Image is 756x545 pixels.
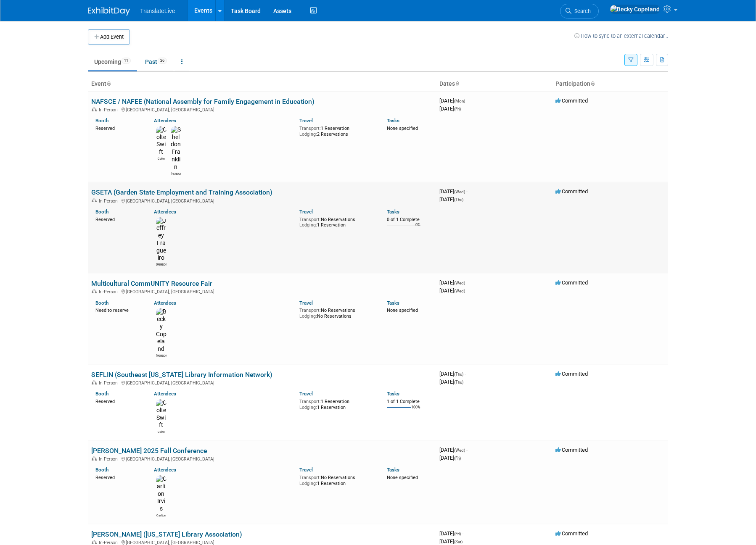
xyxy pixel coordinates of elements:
a: Attendees [154,300,176,306]
span: (Wed) [454,190,465,194]
div: Need to reserve [95,306,141,313]
span: In-Person [99,380,120,386]
span: - [466,279,468,286]
img: In-Person Event [92,289,97,293]
span: (Fri) [454,532,461,536]
span: Transport: [299,475,321,480]
a: Tasks [387,209,399,215]
span: Committed [555,188,588,195]
span: 11 [122,58,131,64]
a: Booth [95,209,108,215]
a: Sort by Participation Type [590,80,595,87]
span: [DATE] [439,188,468,195]
a: NAFSCE / NAFEE (National Assembly for Family Engagement in Education) [91,97,315,105]
img: Colte Swift [156,126,167,156]
a: Tasks [387,391,399,397]
div: [GEOGRAPHIC_DATA], [GEOGRAPHIC_DATA] [91,197,433,204]
img: In-Person Event [92,456,97,461]
span: In-Person [99,456,120,462]
div: Colte Swift [156,429,167,434]
img: Sheldon Franklin [171,126,181,171]
a: Travel [299,391,313,397]
span: (Wed) [454,448,465,453]
div: Becky Copeland [156,353,167,358]
span: (Mon) [454,99,465,103]
span: In-Person [99,289,120,295]
td: 0% [415,223,420,234]
span: [DATE] [439,455,461,461]
a: Sort by Start Date [455,80,459,87]
span: - [466,97,468,104]
a: Travel [299,300,313,306]
span: Transport: [299,308,321,313]
div: [GEOGRAPHIC_DATA], [GEOGRAPHIC_DATA] [91,455,433,462]
a: Attendees [154,118,176,124]
img: Becky Copeland [156,308,167,353]
a: Tasks [387,300,399,306]
img: In-Person Event [92,107,97,111]
span: [DATE] [439,447,468,453]
span: - [466,188,468,195]
a: Booth [95,118,108,124]
div: No Reservations No Reservations [299,306,374,319]
a: Past26 [139,54,173,70]
th: Participation [552,77,668,91]
span: - [466,447,468,453]
a: Search [560,4,599,18]
img: In-Person Event [92,198,97,203]
span: TranslateLive [140,8,175,14]
span: [DATE] [439,287,465,294]
span: [DATE] [439,97,468,104]
a: Attendees [154,391,176,397]
a: [PERSON_NAME] ([US_STATE] Library Association) [91,530,242,538]
div: 1 Reservation 2 Reservations [299,124,374,137]
span: [DATE] [439,379,463,385]
a: Attendees [154,467,176,473]
span: Committed [555,279,588,286]
span: (Wed) [454,281,465,285]
div: No Reservations 1 Reservation [299,473,374,486]
img: Colte Swift [156,399,167,429]
a: Booth [95,467,108,473]
div: Colte Swift [156,156,167,161]
span: [DATE] [439,196,463,203]
img: ExhibitDay [88,7,130,16]
span: Committed [555,447,588,453]
span: - [465,371,466,377]
span: Committed [555,371,588,377]
span: (Thu) [454,380,463,384]
div: [GEOGRAPHIC_DATA], [GEOGRAPHIC_DATA] [91,106,433,113]
a: Travel [299,209,313,215]
a: GSETA (Garden State Employment and Training Association) [91,188,272,196]
img: In-Person Event [92,380,97,384]
span: (Fri) [454,456,461,461]
a: Booth [95,391,108,397]
span: Lodging: [299,405,317,410]
div: 1 of 1 Complete [387,399,433,405]
div: Reserved [95,397,141,405]
a: Multicultural CommUNITY Resource Fair [91,279,212,287]
span: Transport: [299,399,321,404]
a: Attendees [154,209,176,215]
span: Lodging: [299,222,317,228]
a: [PERSON_NAME] 2025 Fall Conference [91,447,207,455]
button: Add Event [88,29,130,45]
span: In-Person [99,198,120,204]
div: Jeffrey Fragueiro [156,262,167,267]
a: How to sync to an external calendar... [574,33,668,39]
a: SEFLIN (Southeast [US_STATE] Library Information Network) [91,371,272,379]
span: - [462,530,463,537]
div: Reserved [95,215,141,223]
div: Carlton Irvis [156,513,167,518]
a: Travel [299,118,313,124]
img: Becky Copeland [610,5,660,14]
span: (Thu) [454,197,463,202]
img: In-Person Event [92,540,97,544]
span: None specified [387,308,418,313]
span: (Wed) [454,289,465,293]
span: In-Person [99,107,120,113]
span: [DATE] [439,371,466,377]
span: Lodging: [299,132,317,137]
div: [GEOGRAPHIC_DATA], [GEOGRAPHIC_DATA] [91,288,433,295]
span: Committed [555,530,588,537]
